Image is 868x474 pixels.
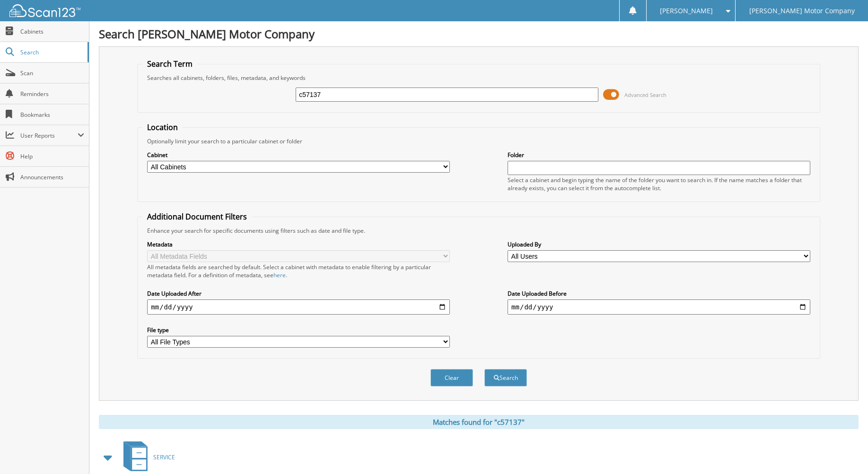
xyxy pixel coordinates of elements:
[20,173,84,181] span: Announcements
[142,137,815,145] div: Optionally limit your search to a particular cabinet or folder
[20,48,83,56] span: Search
[99,415,859,429] div: Matches found for "c57137"
[142,74,815,82] div: Searches all cabinets, folders, files, metadata, and keywords
[508,176,810,192] div: Select a cabinet and begin typing the name of the folder you want to search in. If the name match...
[142,211,252,222] legend: Additional Document Filters
[508,290,810,298] label: Date Uploaded Before
[508,151,810,159] label: Folder
[749,8,855,14] span: [PERSON_NAME] Motor Company
[147,263,450,279] div: All metadata fields are searched by default. Select a cabinet with metadata to enable filtering b...
[142,122,183,132] legend: Location
[624,91,666,98] span: Advanced Search
[147,151,450,159] label: Cabinet
[484,369,527,386] button: Search
[20,152,84,160] span: Help
[153,453,175,461] span: SERVICE
[508,299,810,315] input: end
[273,271,286,279] a: here
[9,4,80,17] img: scan123-logo-white.svg
[147,299,450,315] input: start
[20,69,84,77] span: Scan
[20,111,84,119] span: Bookmarks
[147,326,450,334] label: File type
[142,59,197,69] legend: Search Term
[99,26,859,42] h1: Search [PERSON_NAME] Motor Company
[660,8,713,14] span: [PERSON_NAME]
[20,27,84,35] span: Cabinets
[147,240,450,248] label: Metadata
[142,227,815,235] div: Enhance your search for specific documents using filters such as date and file type.
[147,290,450,298] label: Date Uploaded After
[508,240,810,248] label: Uploaded By
[430,369,473,386] button: Clear
[20,90,84,98] span: Reminders
[20,132,78,140] span: User Reports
